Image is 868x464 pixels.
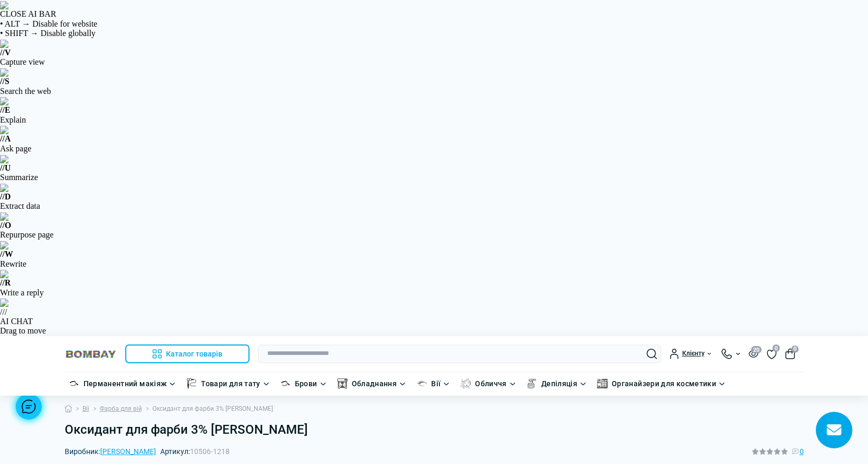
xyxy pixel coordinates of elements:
[190,447,230,456] span: 10506-1218
[65,396,804,422] nav: breadcrumb
[791,346,799,353] span: 0
[65,448,156,455] span: Виробник:
[280,378,291,389] img: Брови
[295,378,317,389] a: Брови
[186,378,197,389] img: Товари для тату
[431,378,441,389] a: Вії
[69,378,79,389] img: Перманентний макіяж
[785,349,795,359] button: 0
[65,349,117,359] img: BOMBAY
[142,404,273,414] li: Оксидант для фарби 3% [PERSON_NAME]
[772,344,780,352] span: 0
[800,446,804,457] span: 0
[417,378,427,389] img: Вії
[65,422,804,437] h1: Оксидант для фарби 3% [PERSON_NAME]
[748,349,758,358] button: 20
[597,378,608,389] img: Органайзери для косметики
[337,378,348,389] img: Обладнання
[751,346,762,353] span: 20
[125,344,249,363] button: Каталог товарів
[541,378,577,389] a: Депіляція
[352,378,397,389] a: Обладнання
[160,448,230,455] span: Артикул:
[612,378,716,389] a: Органайзери для косметики
[82,404,89,414] a: Вії
[647,349,657,359] button: Search
[460,378,471,389] img: Обличчя
[100,447,156,456] a: [PERSON_NAME]
[527,378,537,389] img: Депіляція
[84,378,167,389] a: Перманентний макіяж
[475,378,507,389] a: Обличчя
[767,348,777,359] a: 0
[201,378,260,389] a: Товари для тату
[100,404,142,414] a: Фарба для вій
